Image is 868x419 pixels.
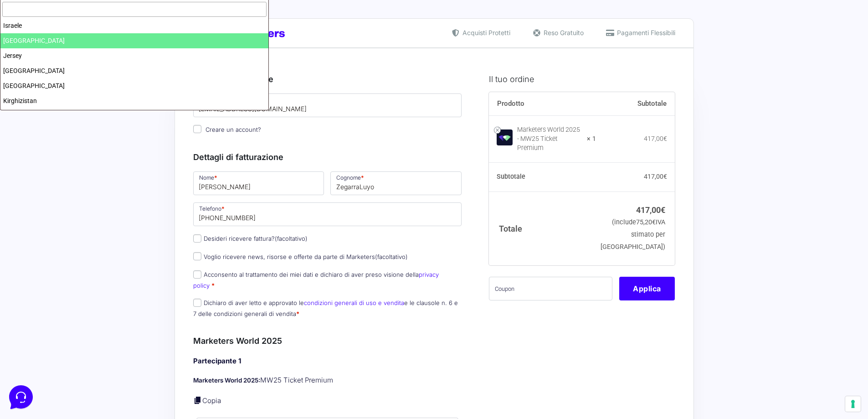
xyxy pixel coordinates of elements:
input: Cognome * [330,171,462,195]
span: (facoltativo) [275,235,308,242]
label: Desideri ricevere fattura? [193,235,308,242]
img: dark [44,51,62,69]
p: MW25 Ticket Premium [193,375,462,386]
span: Acquisti Protetti [460,28,510,37]
li: [GEOGRAPHIC_DATA] [0,63,268,78]
img: dark [29,51,47,69]
span: Pagamenti Flessibili [615,28,675,37]
label: Dichiaro di aver letto e approvato le e le clausole n. 6 e 7 delle condizioni generali di vendita [193,299,458,317]
button: Le tue preferenze relative al consenso per le tecnologie di tracciamento [845,396,861,412]
li: Israele [0,18,268,33]
input: Coupon [489,277,612,300]
h4: Partecipante 1 [193,356,462,367]
bdi: 417,00 [636,205,665,215]
p: Aiuto [140,305,154,314]
span: (facoltativo) [375,253,408,260]
button: Messaggi [63,293,119,314]
input: Indirizzo Email * [193,93,462,117]
span: 75,20 [636,218,656,226]
input: Desideri ricevere fattura?(facoltativo) [193,234,201,243]
li: [GEOGRAPHIC_DATA] [0,33,268,48]
bdi: 417,00 [644,135,667,142]
h3: Il tuo ordine [489,73,675,85]
strong: Marketers World 2025: [193,377,260,384]
button: Aiuto [119,293,175,314]
p: Messaggi [79,305,103,314]
h3: Dettagli di fatturazione [193,151,462,163]
span: € [663,135,667,142]
input: Dichiaro di aver letto e approvato lecondizioni generali di uso e venditae le clausole n. 6 e 7 d... [193,299,201,307]
th: Prodotto [489,92,596,116]
th: Totale [489,191,596,265]
label: Voglio ricevere news, risorse e offerte da parte di Marketers [193,253,408,260]
input: Nome * [193,171,324,195]
a: Copia i dettagli dell'acquirente [193,396,202,405]
input: Voglio ricevere news, risorse e offerte da parte di Marketers(facoltativo) [193,252,201,260]
li: [GEOGRAPHIC_DATA] [0,78,268,93]
span: Le tue conversazioni [15,36,77,44]
a: Apri Centro Assistenza [97,113,168,120]
li: Kiribati [0,109,268,124]
th: Subtotale [596,92,675,116]
span: Reso Gratuito [541,28,584,37]
button: Applica [619,277,675,300]
input: Creare un account? [193,125,201,133]
th: Subtotale [489,163,596,192]
img: dark [15,51,33,69]
h3: Marketers World 2025 [193,335,462,347]
p: Home [27,305,43,314]
a: condizioni generali di uso e vendita [304,299,404,306]
input: Acconsento al trattamento dei miei dati e dichiaro di aver preso visione dellaprivacy policy [193,270,201,279]
button: Home [7,293,63,314]
a: privacy policy [193,271,439,289]
span: Trova una risposta [15,113,71,120]
input: Cerca un articolo... [21,133,149,142]
span: € [661,205,665,215]
img: Marketers World 2025 - MW25 Ticket Premium [497,129,513,145]
strong: × 1 [587,134,596,144]
span: Inizia una conversazione [59,82,134,89]
iframe: Customerly Messenger Launcher [7,383,35,411]
span: € [663,173,667,180]
small: (include IVA stimato per [GEOGRAPHIC_DATA]) [601,218,665,251]
div: Marketers World 2025 - MW25 Ticket Premium [517,125,581,153]
input: Telefono * [193,202,462,226]
span: € [652,218,656,226]
li: Jersey [0,48,268,63]
li: Kirghizistan [0,93,268,109]
label: Acconsento al trattamento dei miei dati e dichiaro di aver preso visione della [193,271,439,289]
h3: Informazioni Cliente [193,73,462,85]
h2: Ciao da Marketers 👋 [7,7,153,22]
span: Creare un account? [205,126,261,133]
a: Copia [202,396,221,405]
bdi: 417,00 [644,173,667,180]
button: Inizia una conversazione [15,77,168,95]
